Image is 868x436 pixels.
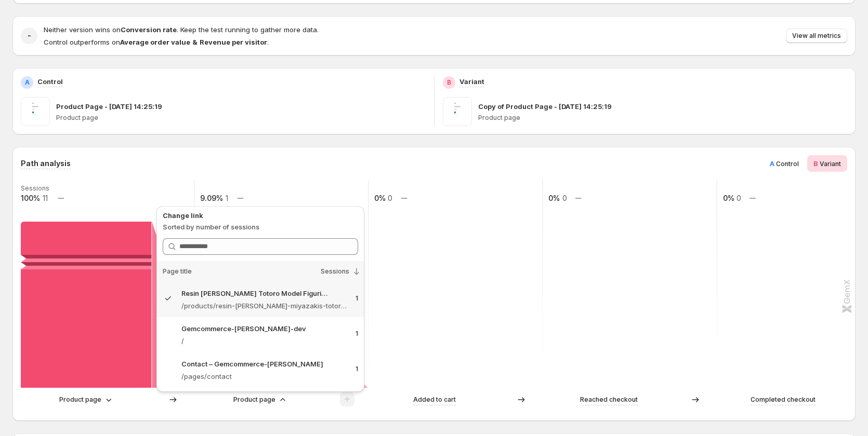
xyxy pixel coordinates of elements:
[820,160,841,168] span: Variant
[181,371,347,382] p: /pages/contact
[25,78,30,87] h2: A
[413,394,456,405] p: Added to cart
[478,114,848,122] p: Product page
[163,210,358,221] p: Change link
[43,194,48,202] text: 11
[21,158,71,169] h3: Path analysis
[813,159,818,168] span: B
[233,394,275,405] p: Product page
[181,288,331,298] p: Resin [PERSON_NAME] Totoro Model Figurines Fairy Flower Pot Ornamen – Gemcommerce-[PERSON_NAME]-dev
[56,101,162,112] p: Product Page - [DATE] 14:25:19
[56,114,426,122] p: Product page
[181,323,306,334] p: Gemcommerce-[PERSON_NAME]-dev
[478,101,612,112] p: Copy of Product Page - [DATE] 14:25:19
[44,25,319,34] span: Neither version wins on . Keep the test running to gather more data.
[356,294,358,303] p: 1
[200,38,267,46] strong: Revenue per visitor
[37,76,63,87] p: Control
[737,194,741,202] text: 0
[21,194,40,202] text: 100%
[443,97,472,126] img: Copy of Product Page - Sep 16, 14:25:19
[44,38,269,46] span: Control outperforms on .
[786,29,847,43] button: View all metrics
[548,194,560,202] text: 0%
[181,301,347,311] p: /products/resin-[PERSON_NAME]-miyazakis-totoro-model-figurines-fairy-flower-pot-ornament-miniatur...
[21,184,49,192] text: Sessions
[562,194,567,202] text: 0
[723,194,734,202] text: 0%
[374,194,386,202] text: 0%
[121,25,177,34] strong: Conversion rate
[181,359,323,369] p: Contact – Gemcommerce-[PERSON_NAME]
[163,267,192,276] span: Page title
[356,330,358,338] p: 1
[163,222,358,232] p: Sorted by number of sessions
[388,194,392,202] text: 0
[770,159,774,168] span: A
[192,38,198,46] strong: &
[447,78,451,87] h2: B
[792,32,841,40] span: View all metrics
[459,76,484,87] p: Variant
[321,267,349,276] span: Sessions
[200,194,223,202] text: 9.09%
[21,97,50,126] img: Product Page - Sep 16, 14:25:19
[28,31,31,41] h2: -
[226,194,228,202] text: 1
[59,394,101,405] p: Product page
[356,365,358,373] p: 1
[751,394,816,405] p: Completed checkout
[181,336,347,346] p: /
[776,160,799,168] span: Control
[120,38,190,46] strong: Average order value
[580,394,638,405] p: Reached checkout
